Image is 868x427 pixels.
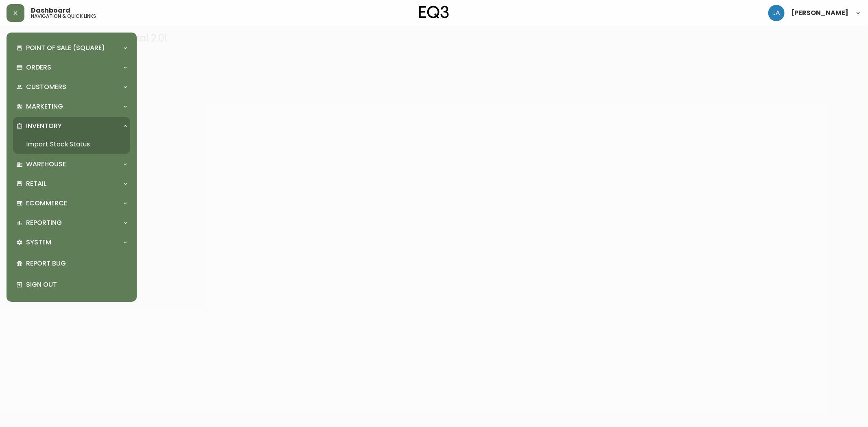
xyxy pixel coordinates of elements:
a: Import Stock Status [13,135,130,154]
p: Retail [26,179,46,188]
p: Customers [26,83,66,91]
img: d1ca78ab645e7ec2b97bf96b64b56350 [768,5,785,21]
p: Report Bug [26,259,127,268]
span: [PERSON_NAME] [791,10,848,16]
p: Warehouse [26,160,66,169]
div: System [13,233,130,251]
div: Marketing [13,98,130,115]
div: Sign Out [13,274,130,295]
div: Inventory [13,117,130,135]
p: Ecommerce [26,199,67,208]
div: Report Bug [13,253,130,274]
p: Orders [26,63,51,72]
p: Inventory [26,122,62,131]
p: Point of Sale (Square) [26,44,105,52]
div: Ecommerce [13,194,130,212]
div: Warehouse [13,155,130,173]
div: Retail [13,175,130,193]
h5: navigation & quick links [31,14,96,19]
div: Orders [13,59,130,76]
p: Marketing [26,102,63,111]
div: Customers [13,78,130,96]
p: Sign Out [26,280,127,289]
p: System [26,238,51,247]
div: Reporting [13,214,130,232]
span: Dashboard [31,7,70,14]
p: Reporting [26,218,62,227]
img: logo [419,6,449,19]
div: Point of Sale (Square) [13,39,130,57]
